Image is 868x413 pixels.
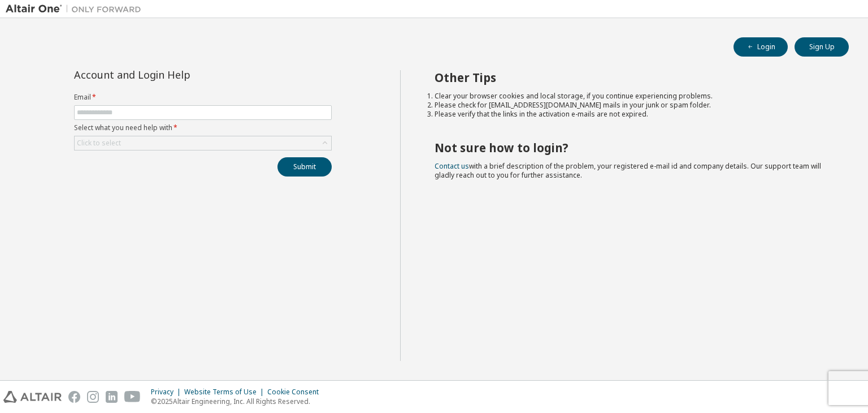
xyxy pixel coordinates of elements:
p: © 2025 Altair Engineering, Inc. All Rights Reserved. [151,397,325,406]
h2: Other Tips [435,70,829,85]
button: Submit [277,157,332,177]
li: Please verify that the links in the activation e-mails are not expired. [435,110,829,119]
span: with a brief description of the problem, your registered e-mail id and company details. Our suppo... [435,161,821,180]
div: Cookie Consent [267,388,325,397]
img: youtube.svg [124,391,141,403]
div: Privacy [151,388,184,397]
h2: Not sure how to login? [435,140,829,155]
label: Email [74,93,332,102]
button: Login [734,37,788,57]
div: Click to select [77,139,121,148]
div: Website Terms of Use [184,388,267,397]
li: Clear your browser cookies and local storage, if you continue experiencing problems. [435,92,829,101]
li: Please check for [EMAIL_ADDRESS][DOMAIN_NAME] mails in your junk or spam folder. [435,101,829,110]
a: Contact us [435,161,469,171]
img: Altair One [6,3,147,15]
img: linkedin.svg [106,391,118,403]
img: facebook.svg [68,391,80,403]
img: instagram.svg [87,391,99,403]
div: Click to select [75,136,331,150]
img: altair_logo.svg [3,391,62,403]
label: Select what you need help with [74,123,332,132]
div: Account and Login Help [74,70,280,79]
button: Sign Up [795,37,849,57]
